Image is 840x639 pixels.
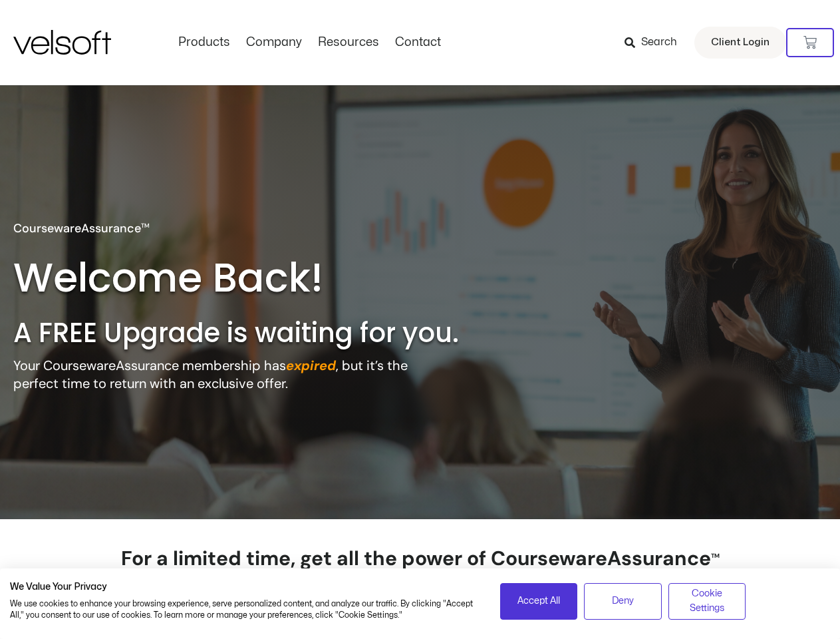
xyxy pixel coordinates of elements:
span: Deny [612,594,634,608]
p: We use cookies to enhance your browsing experience, serve personalized content, and analyze our t... [10,598,480,621]
p: CoursewareAssurance [13,220,150,238]
button: Accept all cookies [500,583,578,620]
span: TM [711,552,720,560]
span: TM [141,222,150,230]
span: Cookie Settings [677,586,738,616]
img: Velsoft Training Materials [13,30,111,55]
button: Deny all cookies [584,583,662,620]
span: Accept All [517,594,560,608]
a: CompanyMenu Toggle [238,35,310,50]
a: Client Login [694,27,786,59]
h2: A FREE Upgrade is waiting for you. [13,316,515,350]
a: ResourcesMenu Toggle [310,35,387,50]
button: Adjust cookie preferences [668,583,746,620]
nav: Menu [170,35,449,50]
span: Client Login [711,34,770,51]
p: Your CoursewareAssurance membership has , but it’s the perfect time to return with an exclusive o... [13,357,423,393]
h2: We Value Your Privacy [10,581,480,593]
a: ProductsMenu Toggle [170,35,238,50]
a: ContactMenu Toggle [387,35,449,50]
a: Search [625,31,686,54]
strong: For a limited time, get all the power of CoursewareAssurance [121,545,720,596]
h2: Welcome Back! [13,252,344,304]
strong: expired [286,357,336,374]
span: Search [641,34,677,51]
